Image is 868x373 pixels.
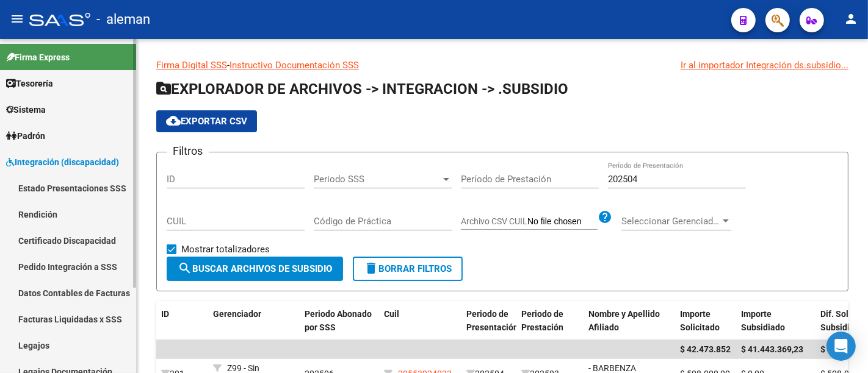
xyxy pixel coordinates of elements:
[6,51,70,64] span: Firma Express
[178,261,192,275] mat-icon: search
[680,344,742,354] span: $ 42.473.852,65
[364,261,378,275] mat-icon: delete
[598,210,612,224] mat-icon: help
[521,309,563,333] span: Periodo de Prestación
[156,80,568,98] span: EXPLORADOR DE ARCHIVOS -> INTEGRACION -> .SUBSIDIO
[230,60,359,71] a: Instructivo Documentación SSS
[156,60,227,71] a: Firma Digital SSS
[681,59,848,72] div: Ir al importador Integración ds.subsidio...
[466,309,518,333] span: Periodo de Presentación
[166,116,247,127] span: Exportar CSV
[516,301,584,355] datatable-header-cell: Periodo de Prestación
[166,113,181,128] mat-icon: cloud_download
[10,12,24,26] mat-icon: menu
[844,12,858,26] mat-icon: person
[300,301,379,355] datatable-header-cell: Periodo Abonado por SSS
[6,155,119,169] span: Integración (discapacidad)
[364,263,452,274] span: Borrar Filtros
[461,216,527,226] span: Archivo CSV CUIL
[6,77,53,90] span: Tesorería
[208,301,300,355] datatable-header-cell: Gerenciador
[584,301,675,355] datatable-header-cell: Nombre y Apellido Afiliado
[680,309,720,333] span: Importe Solicitado
[461,301,516,355] datatable-header-cell: Periodo de Presentación
[6,103,46,116] span: Sistema
[181,242,270,257] span: Mostrar totalizadores
[314,174,441,185] span: Periodo SSS
[588,309,660,333] span: Nombre y Apellido Afiliado
[167,257,343,281] button: Buscar Archivos de Subsidio
[305,309,372,333] span: Periodo Abonado por SSS
[161,309,169,319] span: ID
[6,129,45,143] span: Padrón
[384,309,399,319] span: Cuil
[527,216,598,227] input: Archivo CSV CUIL
[156,59,848,72] p: -
[675,301,736,355] datatable-header-cell: Importe Solicitado
[353,257,463,281] button: Borrar Filtros
[96,6,150,33] span: - aleman
[736,301,816,355] datatable-header-cell: Importe Subsidiado
[156,301,208,355] datatable-header-cell: ID
[379,301,461,355] datatable-header-cell: Cuil
[156,110,257,132] button: Exportar CSV
[213,309,261,319] span: Gerenciador
[826,332,856,361] div: Open Intercom Messenger
[167,143,209,160] h3: Filtros
[741,344,803,354] span: $ 41.443.369,23
[621,216,720,227] span: Seleccionar Gerenciador
[741,309,785,333] span: Importe Subsidiado
[178,263,332,274] span: Buscar Archivos de Subsidio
